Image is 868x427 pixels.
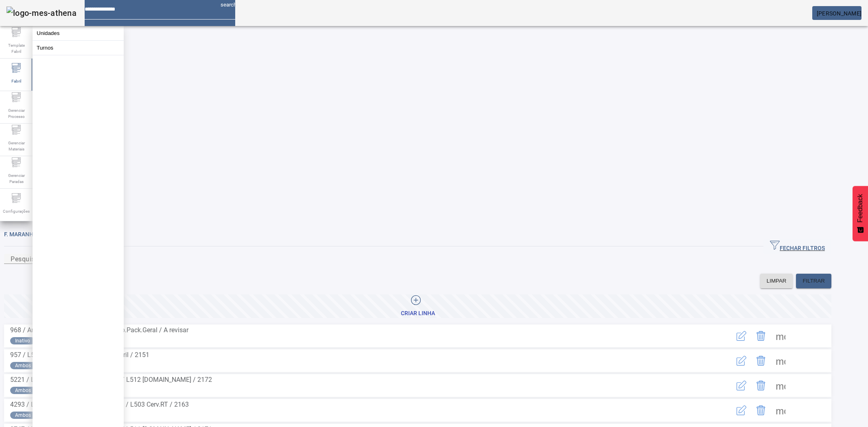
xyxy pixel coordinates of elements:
span: 4293 / L503 - Envase Ret. de Cerveja L3 / L503 Cerv.RT / 2163 [10,401,189,408]
button: Delete [751,401,771,420]
button: Mais [771,351,790,370]
span: Template Fabril [4,40,28,57]
button: LIMPAR [760,274,793,288]
span: Gerenciar Materiais [4,137,28,155]
button: Delete [751,351,771,370]
span: Ambos [15,412,31,419]
button: Unidades [33,26,124,40]
button: FILTRAR [796,274,831,288]
span: FILTRAR [802,277,825,285]
mat-label: Pesquise por Código, descrição, descrição abreviada ou descrição SAP [11,255,227,263]
span: Inativo [15,337,30,344]
button: FECHAR FILTROS [763,239,831,254]
button: Delete [751,326,771,346]
span: Gerenciar Paradas [4,170,28,187]
button: Mais [771,376,790,395]
span: F. MARANHAO [4,231,47,237]
span: Ambos [15,362,31,369]
span: 957 / L521 - Envase Barris 1 / L521 Barril / 2151 [10,351,149,359]
button: Criar linha [4,294,831,318]
span: 5221 / L512 - Envase de Latas 2(Cerv) / L512 [DOMAIN_NAME] / 2172 [10,376,212,383]
span: Feedback [857,194,864,222]
span: [PERSON_NAME] [817,10,861,17]
span: Gerenciar Processo [4,105,28,122]
button: Mais [771,401,790,420]
button: Delete [751,376,771,395]
button: Mais [771,326,790,346]
button: Feedback - Mostrar pesquisa [853,186,868,241]
img: logo-mes-athena [7,7,77,20]
span: FECHAR FILTROS [770,240,825,253]
span: 968 / Ambiental Packaging Geral / Amb.Pack.Geral / A revisar [10,326,188,334]
span: Fabril [9,76,24,87]
span: LIMPAR [767,277,787,285]
span: Ambos [15,387,31,394]
button: Turnos [33,41,124,55]
div: Criar linha [401,309,435,318]
span: Configurações [0,206,32,217]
